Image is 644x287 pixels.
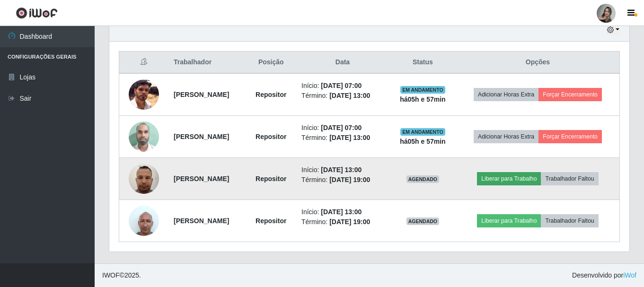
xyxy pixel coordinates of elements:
[538,130,602,143] button: Forçar Encerramento
[474,130,538,143] button: Adicionar Horas Extra
[389,52,456,74] th: Status
[256,133,286,140] strong: Repositor
[400,96,446,103] strong: há 05 h e 57 min
[538,88,602,101] button: Forçar Encerramento
[296,52,389,74] th: Data
[301,207,384,217] li: Início:
[456,52,620,74] th: Opções
[247,52,296,74] th: Posição
[129,200,159,241] img: 1737056523425.jpeg
[301,133,384,143] li: Término:
[174,175,229,183] strong: [PERSON_NAME]
[16,7,58,19] img: CoreUI Logo
[329,134,370,141] time: [DATE] 13:00
[477,214,541,227] button: Liberar para Trabalho
[329,92,370,99] time: [DATE] 13:00
[406,175,440,183] span: AGENDADO
[301,91,384,101] li: Término:
[301,123,384,133] li: Início:
[256,175,286,183] strong: Repositor
[174,133,229,140] strong: [PERSON_NAME]
[400,128,445,136] span: EM ANDAMENTO
[474,88,538,101] button: Adicionar Horas Extra
[541,172,598,185] button: Trabalhador Faltou
[301,165,384,175] li: Início:
[406,217,440,225] span: AGENDADO
[301,81,384,91] li: Início:
[174,91,229,98] strong: [PERSON_NAME]
[174,217,229,225] strong: [PERSON_NAME]
[129,158,159,199] img: 1701473418754.jpeg
[321,82,362,89] time: [DATE] 07:00
[477,172,541,185] button: Liberar para Trabalho
[129,79,159,110] img: 1734717801679.jpeg
[102,270,141,280] span: © 2025 .
[168,52,246,74] th: Trabalhador
[256,217,286,225] strong: Repositor
[321,208,362,216] time: [DATE] 13:00
[321,124,362,131] time: [DATE] 07:00
[321,166,362,174] time: [DATE] 13:00
[102,271,120,279] span: IWOF
[572,270,636,280] span: Desenvolvido por
[329,176,370,183] time: [DATE] 19:00
[400,86,445,94] span: EM ANDAMENTO
[301,175,384,185] li: Término:
[541,214,598,227] button: Trabalhador Faltou
[256,91,286,98] strong: Repositor
[301,217,384,227] li: Término:
[129,116,159,157] img: 1751466407656.jpeg
[623,271,636,279] a: iWof
[329,218,370,226] time: [DATE] 19:00
[400,138,446,145] strong: há 05 h e 57 min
